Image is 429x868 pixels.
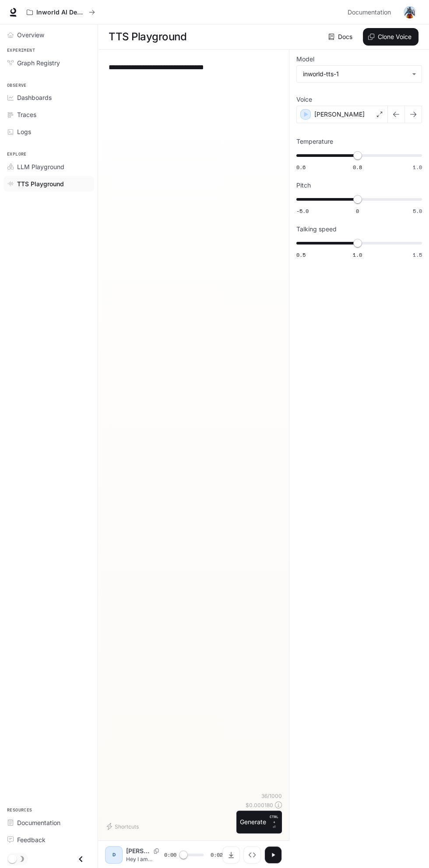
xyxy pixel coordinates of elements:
span: Documentation [348,7,391,18]
a: Graph Registry [4,55,94,71]
span: TTS Playground [17,179,64,188]
span: 0.8 [353,163,362,171]
span: Traces [17,110,36,119]
a: Traces [4,107,94,122]
span: 0 [356,207,359,215]
a: Dashboards [4,90,94,105]
div: inworld-tts-1 [297,66,422,82]
a: Docs [327,28,356,46]
a: Overview [4,27,94,43]
button: All workspaces [23,4,99,21]
p: [PERSON_NAME] [314,110,365,119]
span: 0:00 [164,850,176,859]
span: Graph Registry [17,58,60,67]
span: 1.5 [413,251,422,259]
span: Feedback [17,835,46,844]
span: Documentation [17,818,60,827]
button: Copy Voice ID [150,848,162,854]
p: Pitch [296,182,311,188]
a: TTS Playground [4,176,94,191]
span: 0:02 [211,850,223,859]
span: Logs [17,127,31,136]
button: GenerateCTRL +⏎ [236,811,282,833]
a: Documentation [4,815,94,830]
p: Talking speed [296,226,337,232]
p: Temperature [296,138,333,145]
button: Close drawer [71,850,91,868]
button: Inspect [243,846,261,864]
button: Download audio [222,846,240,864]
a: LLM Playground [4,159,94,174]
span: 0.5 [296,251,306,259]
div: inworld-tts-1 [303,70,408,78]
span: 5.0 [413,207,422,215]
h1: TTS Playground [109,28,186,46]
p: CTRL + [270,814,278,825]
div: D [107,848,121,862]
button: Shortcuts [105,819,142,833]
p: Voice [296,96,312,103]
button: Clone Voice [363,28,418,46]
p: Hey I am mohit, I am marketing grad [126,855,164,863]
p: Model [296,56,314,62]
a: Feedback [4,832,94,847]
span: 1.0 [353,251,362,259]
span: 1.0 [413,163,422,171]
span: 0.6 [296,163,306,171]
p: Inworld AI Demos [36,9,85,16]
p: [PERSON_NAME] [126,847,150,855]
a: Logs [4,124,94,139]
span: Dark mode toggle [8,854,17,863]
span: LLM Playground [17,162,64,171]
p: 36 / 1000 [261,792,282,800]
span: -5.0 [296,207,309,215]
button: User avatar [401,4,418,21]
span: Overview [17,30,44,39]
a: Documentation [344,4,397,21]
span: Dashboards [17,93,52,102]
img: User avatar [404,6,416,18]
p: ⏎ [270,814,278,830]
p: $ 0.000180 [246,801,273,809]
